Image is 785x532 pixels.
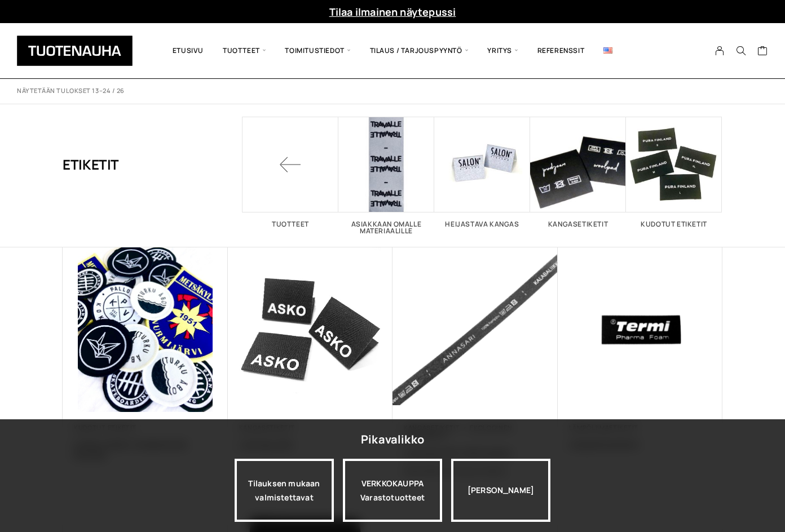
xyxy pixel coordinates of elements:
[434,221,530,228] h2: Heijastava kangas
[17,36,133,66] img: Tuotenauha Oy
[626,117,722,228] a: Visit product category Kudotut etiketit
[235,459,334,522] a: Tilauksen mukaan valmistettavat
[709,46,731,56] a: My Account
[434,117,530,228] a: Visit product category Heijastava kangas
[343,459,442,522] div: VERKKOKAUPPA Varastotuotteet
[361,429,424,450] div: Pikavalikko
[730,46,752,56] button: Search
[451,459,550,522] div: [PERSON_NAME]
[275,32,360,70] span: Toimitustiedot
[329,5,456,19] a: Tilaa ilmainen näytepussi
[242,117,338,228] a: Tuotteet
[603,47,612,54] img: English
[343,459,442,522] a: VERKKOKAUPPAVarastotuotteet
[338,117,434,234] a: Visit product category Asiakkaan omalle materiaalille
[63,117,119,212] h1: Etiketit
[530,117,626,228] a: Visit product category Kangasetiketit
[17,87,125,95] p: Näytetään tulokset 13–24 / 26
[338,221,434,234] h2: Asiakkaan omalle materiaalille
[213,32,275,70] span: Tuotteet
[626,221,722,228] h2: Kudotut etiketit
[757,45,768,59] a: Cart
[360,32,478,70] span: Tilaus / Tarjouspyyntö
[530,221,626,228] h2: Kangasetiketit
[242,221,338,228] h2: Tuotteet
[528,32,594,70] a: Referenssit
[478,32,527,70] span: Yritys
[163,32,213,70] a: Etusivu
